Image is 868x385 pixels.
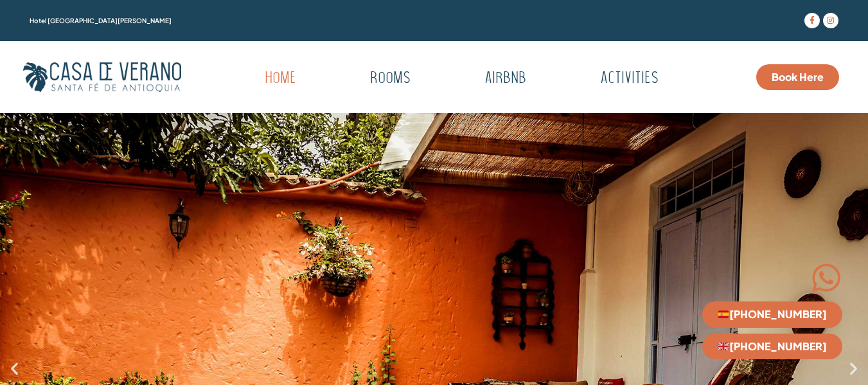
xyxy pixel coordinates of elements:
span: [PHONE_NUMBER] [718,309,827,319]
img: 🇬🇧 [718,341,729,352]
span: [PHONE_NUMBER] [718,341,827,352]
a: Airbnb [452,64,558,94]
a: 🇬🇧[PHONE_NUMBER] [702,334,842,359]
a: Rooms [338,64,443,94]
div: Next slide [846,360,862,376]
a: Book Here [756,64,839,90]
a: Activities [568,64,691,94]
div: Previous slide [6,360,22,376]
a: Home [233,64,328,94]
h1: Hotel [GEOGRAPHIC_DATA][PERSON_NAME] [30,17,687,24]
img: 🇪🇸 [718,309,729,319]
a: 🇪🇸[PHONE_NUMBER] [702,301,842,327]
span: Book Here [772,72,824,82]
